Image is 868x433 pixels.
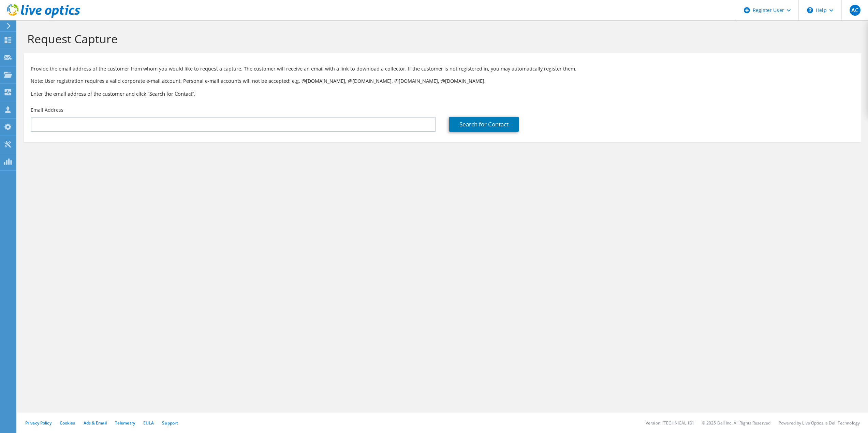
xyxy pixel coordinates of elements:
li: © 2025 Dell Inc. All Rights Reserved [702,420,770,426]
a: Ads & Email [84,420,107,426]
a: EULA [143,420,154,426]
li: Powered by Live Optics, a Dell Technology [779,420,860,426]
span: AC [850,5,860,16]
p: Provide the email address of the customer from whom you would like to request a capture. The cust... [31,65,854,73]
a: Telemetry [115,420,135,426]
p: Note: User registration requires a valid corporate e-mail account. Personal e-mail accounts will ... [31,77,854,85]
a: Support [162,420,178,426]
label: Email Address [31,107,63,113]
a: Cookies [60,420,75,426]
a: Search for Contact [449,117,519,132]
svg: \n [807,7,813,13]
li: Version: [TECHNICAL_ID] [646,420,694,426]
a: Privacy Policy [25,420,52,426]
h1: Request Capture [27,32,854,46]
h3: Enter the email address of the customer and click “Search for Contact”. [31,90,854,97]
